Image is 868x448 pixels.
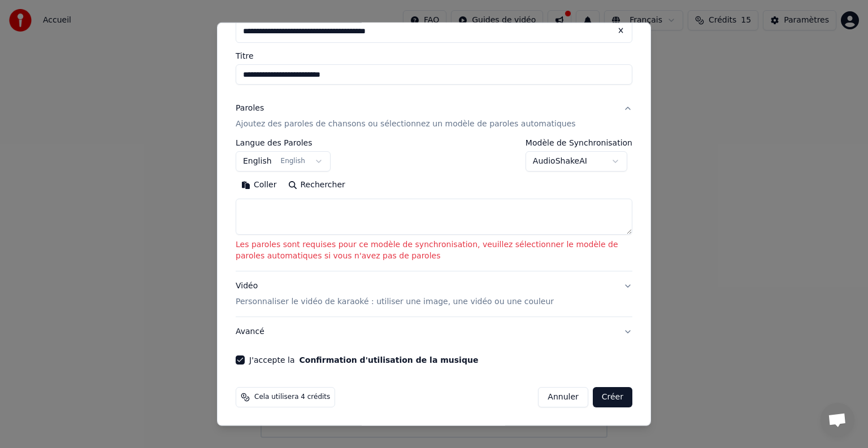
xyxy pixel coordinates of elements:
button: Rechercher [283,176,351,194]
button: Avancé [236,317,632,346]
button: VidéoPersonnaliser le vidéo de karaoké : utiliser une image, une vidéo ou une couleur [236,271,632,317]
div: ParolesAjoutez des paroles de chansons ou sélectionnez un modèle de paroles automatiques [236,139,632,271]
label: Titre [236,52,632,60]
p: Les paroles sont requises pour ce modèle de synchronisation, veuillez sélectionner le modèle de p... [236,239,632,262]
label: J'accepte la [249,356,478,364]
label: Langue des Paroles [236,139,331,147]
div: Paroles [236,103,264,114]
button: Annuler [538,387,588,407]
button: J'accepte la [299,356,478,364]
button: Créer [593,387,632,407]
p: Personnaliser le vidéo de karaoké : utiliser une image, une vidéo ou une couleur [236,296,554,308]
p: Ajoutez des paroles de chansons ou sélectionnez un modèle de paroles automatiques [236,118,576,130]
div: Vidéo [236,280,554,308]
button: ParolesAjoutez des paroles de chansons ou sélectionnez un modèle de paroles automatiques [236,94,632,139]
span: Cela utilisera 4 crédits [254,393,330,402]
label: Modèle de Synchronisation [526,139,632,147]
button: Coller [236,176,283,194]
